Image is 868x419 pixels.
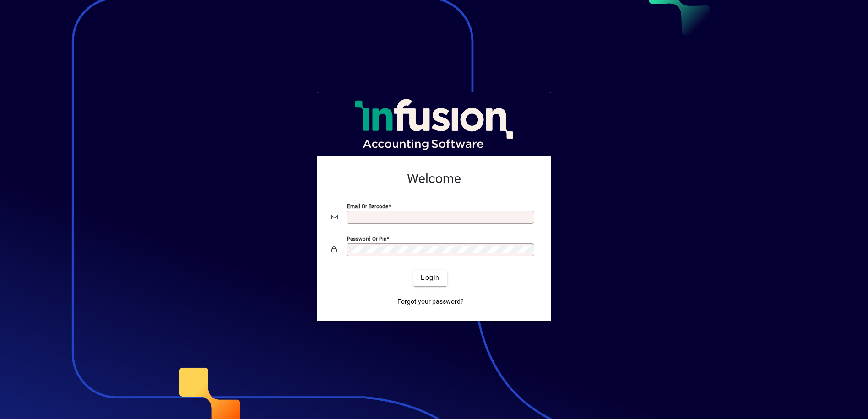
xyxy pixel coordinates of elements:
[421,273,439,283] span: Login
[347,203,388,209] mat-label: Email or Barcode
[413,270,447,286] button: Login
[331,171,537,187] h2: Welcome
[394,294,467,310] a: Forgot your password?
[397,297,464,306] span: Forgot your password?
[347,235,386,242] mat-label: Password or Pin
